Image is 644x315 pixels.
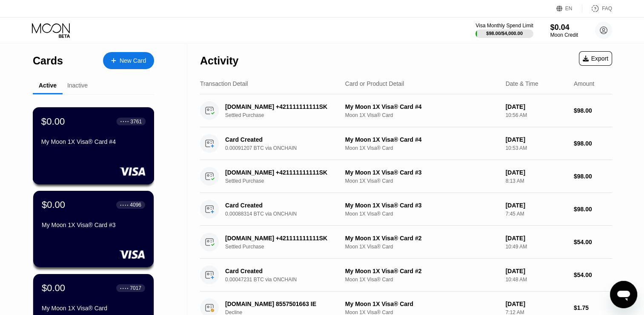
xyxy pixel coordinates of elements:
[602,6,612,12] div: FAQ
[130,285,141,291] div: 7017
[550,23,578,38] div: $0.04Moon Credit
[200,259,612,292] div: Card Created0.00047231 BTC via ONCHAINMy Moon 1X Visa® Card #2Moon 1X Visa® Card[DATE]10:48 AM$54.00
[574,239,612,245] div: $54.00
[225,202,341,209] div: Card Created
[574,80,594,87] div: Amount
[486,31,523,36] div: $98.00 / $4,000.00
[345,178,499,184] div: Moon 1X Visa® Card
[225,103,341,110] div: [DOMAIN_NAME] +421111111111SK
[67,82,88,89] div: Inactive
[505,300,567,307] div: [DATE]
[120,120,129,122] div: ● ● ● ●
[42,305,145,312] div: My Moon 1X Visa® Card
[505,136,567,143] div: [DATE]
[505,80,538,87] div: Date & Time
[550,32,578,38] div: Moon Credit
[225,268,341,274] div: Card Created
[574,107,612,114] div: $98.00
[579,51,612,66] div: Export
[33,191,154,267] div: $0.00● ● ● ●4096My Moon 1X Visa® Card #3
[574,173,612,180] div: $98.00
[225,145,349,151] div: 0.00091207 BTC via ONCHAIN
[475,23,533,29] div: Visa Monthly Spend Limit
[556,4,582,13] div: EN
[345,300,499,307] div: My Moon 1X Visa® Card
[505,268,567,274] div: [DATE]
[345,244,499,250] div: Moon 1X Visa® Card
[225,136,341,143] div: Card Created
[42,283,65,294] div: $0.00
[345,80,404,87] div: Card or Product Detail
[200,127,612,160] div: Card Created0.00091207 BTC via ONCHAINMy Moon 1X Visa® Card #4Moon 1X Visa® Card[DATE]10:53 AM$98.00
[505,277,567,283] div: 10:48 AM
[120,204,129,206] div: ● ● ● ●
[582,4,612,13] div: FAQ
[200,160,612,193] div: [DOMAIN_NAME] +421111111111SKSettled PurchaseMy Moon 1X Visa® Card #3Moon 1X Visa® Card[DATE]8:13...
[33,55,63,67] div: Cards
[225,169,341,176] div: [DOMAIN_NAME] +421111111111SK
[41,138,146,145] div: My Moon 1X Visa® Card #4
[225,244,349,250] div: Settled Purchase
[130,118,142,124] div: 3761
[345,268,499,274] div: My Moon 1X Visa® Card #2
[583,55,608,62] div: Export
[505,103,567,110] div: [DATE]
[42,199,65,210] div: $0.00
[574,304,612,311] div: $1.75
[225,235,341,242] div: [DOMAIN_NAME] +421111111111SK
[39,82,57,89] div: Active
[345,211,499,217] div: Moon 1X Visa® Card
[200,80,248,87] div: Transaction Detail
[345,235,499,242] div: My Moon 1X Visa® Card #2
[120,57,146,64] div: New Card
[225,277,349,283] div: 0.00047231 BTC via ONCHAIN
[42,222,145,228] div: My Moon 1X Visa® Card #3
[574,206,612,213] div: $98.00
[345,277,499,283] div: Moon 1X Visa® Card
[505,169,567,176] div: [DATE]
[345,136,499,143] div: My Moon 1X Visa® Card #4
[345,202,499,209] div: My Moon 1X Visa® Card #3
[41,116,65,127] div: $0.00
[505,145,567,151] div: 10:53 AM
[225,112,349,118] div: Settled Purchase
[120,287,129,289] div: ● ● ● ●
[505,202,567,209] div: [DATE]
[505,211,567,217] div: 7:45 AM
[345,169,499,176] div: My Moon 1X Visa® Card #3
[345,103,499,110] div: My Moon 1X Visa® Card #4
[33,108,154,184] div: $0.00● ● ● ●3761My Moon 1X Visa® Card #4
[505,178,567,184] div: 8:13 AM
[200,193,612,226] div: Card Created0.00088314 BTC via ONCHAINMy Moon 1X Visa® Card #3Moon 1X Visa® Card[DATE]7:45 AM$98.00
[225,300,341,307] div: [DOMAIN_NAME] 8557501663 IE
[225,211,349,217] div: 0.00088314 BTC via ONCHAIN
[475,23,533,38] div: Visa Monthly Spend Limit$98.00/$4,000.00
[550,23,578,32] div: $0.04
[574,271,612,278] div: $54.00
[345,112,499,118] div: Moon 1X Visa® Card
[574,140,612,147] div: $98.00
[200,55,238,67] div: Activity
[505,244,567,250] div: 10:49 AM
[345,145,499,151] div: Moon 1X Visa® Card
[225,178,349,184] div: Settled Purchase
[103,52,154,69] div: New Card
[200,94,612,127] div: [DOMAIN_NAME] +421111111111SKSettled PurchaseMy Moon 1X Visa® Card #4Moon 1X Visa® Card[DATE]10:5...
[505,235,567,242] div: [DATE]
[505,112,567,118] div: 10:56 AM
[130,202,141,208] div: 4096
[610,281,637,308] iframe: Button to launch messaging window
[565,6,572,12] div: EN
[200,226,612,259] div: [DOMAIN_NAME] +421111111111SKSettled PurchaseMy Moon 1X Visa® Card #2Moon 1X Visa® Card[DATE]10:4...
